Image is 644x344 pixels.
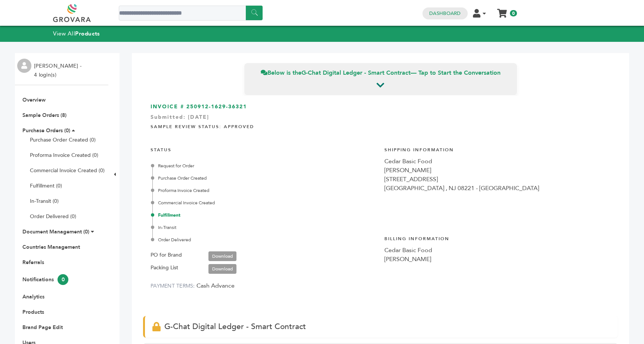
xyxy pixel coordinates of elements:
a: Download [208,264,236,274]
div: [STREET_ADDRESS] [384,175,611,184]
h3: INVOICE # 250912-1629-36321 [151,103,610,111]
a: Countries Management [22,244,80,251]
a: Purchase Order Created (0) [30,136,96,143]
a: View AllProducts [53,30,100,37]
a: Overview [22,96,46,103]
a: Brand Page Edit [22,324,63,331]
a: Commercial Invoice Created (0) [30,167,105,174]
div: Fulfillment [152,212,377,219]
span: Cash Advance [196,282,235,290]
span: 0 [58,274,68,285]
a: Order Delivered (0) [30,213,76,220]
a: Dashboard [429,10,461,17]
strong: G-Chat Digital Ledger - Smart Contract [301,69,411,77]
div: Cedar Basic Food [384,157,611,166]
div: Request for Order [152,162,377,169]
label: PO for Brand [151,251,182,260]
label: PAYMENT TERMS: [151,282,195,289]
input: Search a product or brand... [119,6,263,21]
a: Fulfillment (0) [30,182,62,189]
a: Analytics [22,293,44,300]
span: 0 [510,10,517,16]
div: [PERSON_NAME] [384,166,611,175]
a: Notifications0 [22,276,68,283]
a: Referrals [22,259,44,266]
a: My Cart [498,7,507,15]
label: Packing List [151,263,178,272]
a: In-Transit (0) [30,198,59,205]
div: Order Delivered [152,236,377,243]
strong: Products [75,30,100,37]
a: Proforma Invoice Created (0) [30,152,98,159]
div: In-Transit [152,224,377,231]
div: [GEOGRAPHIC_DATA] , NJ 08221 - [GEOGRAPHIC_DATA] [384,184,611,193]
div: Commercial Invoice Created [152,199,377,206]
li: [PERSON_NAME] - 4 login(s) [34,62,83,80]
h4: STATUS [151,141,377,157]
div: Purchase Order Created [152,175,377,182]
h4: Billing Information [384,230,611,246]
h4: Shipping Information [384,141,611,157]
h4: Sample Review Status: Approved [151,118,610,134]
a: Sample Orders (8) [22,112,66,119]
div: [PERSON_NAME] [384,255,611,264]
div: Cedar Basic Food [384,246,611,255]
div: Proforma Invoice Created [152,187,377,194]
a: Purchase Orders (0) [22,127,70,134]
a: Products [22,309,44,316]
a: Document Management (0) [22,228,89,235]
img: profile.png [17,59,31,73]
a: Download [208,251,236,261]
div: Submitted: [DATE] [151,114,610,125]
span: Below is the — Tap to Start the Conversation [261,69,501,77]
span: G-Chat Digital Ledger - Smart Contract [164,321,306,332]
